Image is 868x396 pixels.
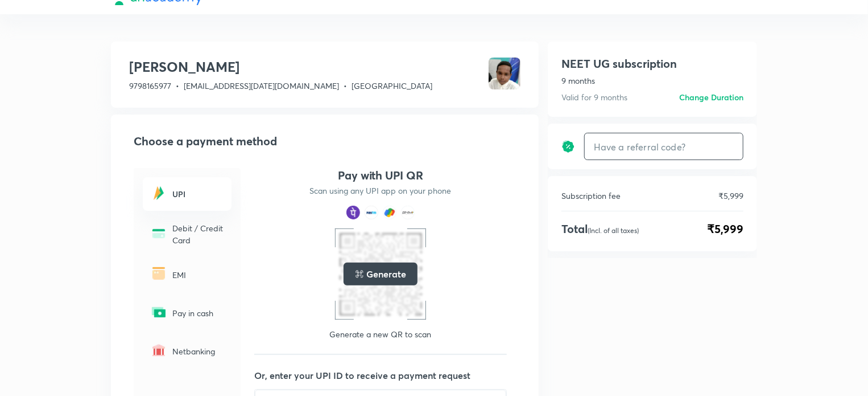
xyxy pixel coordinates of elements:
[561,55,677,72] h1: NEET UG subscription
[561,91,627,103] p: Valid for 9 months
[150,184,168,202] img: -
[172,307,225,319] p: Pay in cash
[679,91,743,103] h6: Change Duration
[355,270,364,279] img: loading..
[561,221,639,238] h4: Total
[561,140,575,153] img: discount
[310,185,452,197] p: Scan using any UPI app on your phone
[718,190,743,202] p: ₹5,999
[588,226,639,235] p: (Incl. of all taxes)
[330,329,432,340] p: Generate a new QR to scan
[585,133,743,160] input: Have a referral code?
[254,369,520,382] p: Or, enter your UPI ID to receive a payment request
[365,206,378,219] img: payment method
[172,269,225,281] p: EMI
[184,80,339,91] span: [EMAIL_ADDRESS][DATE][DOMAIN_NAME]
[129,80,171,91] span: 9798165977
[150,264,168,283] img: -
[129,58,432,76] h3: [PERSON_NAME]
[172,345,225,357] p: Netbanking
[172,222,225,246] p: Debit / Credit Card
[344,80,347,91] span: •
[150,224,168,243] img: -
[346,206,360,219] img: payment method
[172,188,225,200] h6: UPI
[383,206,396,219] img: payment method
[707,221,743,238] span: ₹5,999
[150,303,168,321] img: -
[366,267,406,281] h5: Generate
[352,80,432,91] span: [GEOGRAPHIC_DATA]
[176,80,179,91] span: •
[561,190,621,202] p: Subscription fee
[489,58,520,89] img: Avatar
[561,75,743,87] p: 9 months
[150,341,168,360] img: -
[134,133,520,150] h2: Choose a payment method
[401,206,415,219] img: payment method
[338,168,423,183] h4: Pay with UPI QR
